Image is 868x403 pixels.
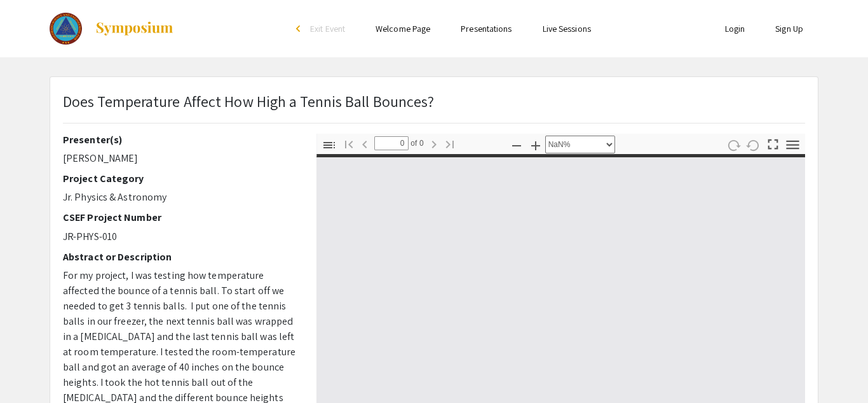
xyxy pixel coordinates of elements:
a: Welcome Page [376,23,430,34]
p: JR-PHYS-010 [63,229,297,244]
button: Next Page [423,134,445,153]
a: Presentations [461,23,512,34]
button: Zoom In [525,136,546,154]
button: Rotate Clockwise [723,136,745,154]
a: Sign Up [775,23,803,34]
p: Jr. Physics & Astronomy [63,190,297,205]
button: Rotate Counterclockwise [743,136,764,154]
span: of 0 [409,136,424,150]
h2: Project Category [63,173,297,185]
select: Zoom [545,136,615,153]
a: The 2023 Colorado Science & Engineering Fair [50,13,174,45]
img: Symposium by ForagerOne [95,21,174,36]
h2: Presenter(s) [63,134,297,146]
button: Go to First Page [338,134,360,153]
p: [PERSON_NAME] [63,151,297,166]
input: Page [374,136,409,150]
button: Toggle Sidebar [318,136,340,154]
button: Previous Page [354,134,376,153]
button: Switch to Presentation Mode [763,134,784,152]
div: arrow_back_ios [296,25,304,32]
img: The 2023 Colorado Science & Engineering Fair [50,13,82,45]
a: Live Sessions [543,23,591,34]
button: Tools [782,136,804,154]
span: Exit Event [310,23,345,34]
h2: CSEF Project Number [63,211,297,223]
button: Zoom Out [506,136,527,154]
p: Does Temperature Affect How High a Tennis Ball Bounces? [63,90,435,113]
a: Login [725,23,745,34]
h2: Abstract or Description [63,251,297,263]
button: Go to Last Page [439,134,461,153]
